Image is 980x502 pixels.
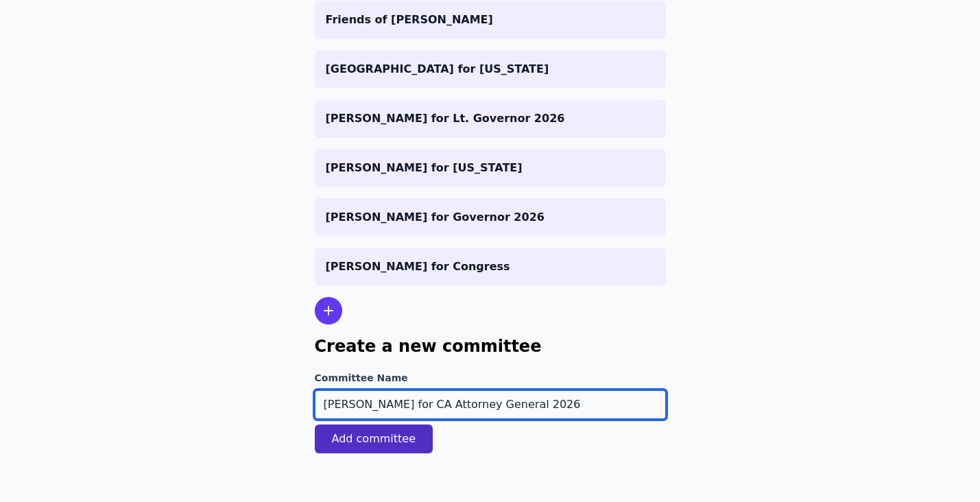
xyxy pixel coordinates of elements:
[315,371,666,385] label: Committee Name
[315,149,666,187] a: [PERSON_NAME] for [US_STATE]
[326,259,655,275] p: [PERSON_NAME] for Congress
[315,99,666,138] a: [PERSON_NAME] for Lt. Governor 2026
[326,12,655,28] p: Friends of [PERSON_NAME]
[315,50,666,88] a: [GEOGRAPHIC_DATA] for [US_STATE]
[315,198,666,237] a: [PERSON_NAME] for Governor 2026
[315,1,666,39] a: Friends of [PERSON_NAME]
[326,61,655,77] p: [GEOGRAPHIC_DATA] for [US_STATE]
[315,335,666,357] h1: Create a new committee
[326,209,655,226] p: [PERSON_NAME] for Governor 2026
[315,425,433,453] button: Add committee
[326,160,655,176] p: [PERSON_NAME] for [US_STATE]
[326,110,655,127] p: [PERSON_NAME] for Lt. Governor 2026
[315,248,666,286] a: [PERSON_NAME] for Congress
